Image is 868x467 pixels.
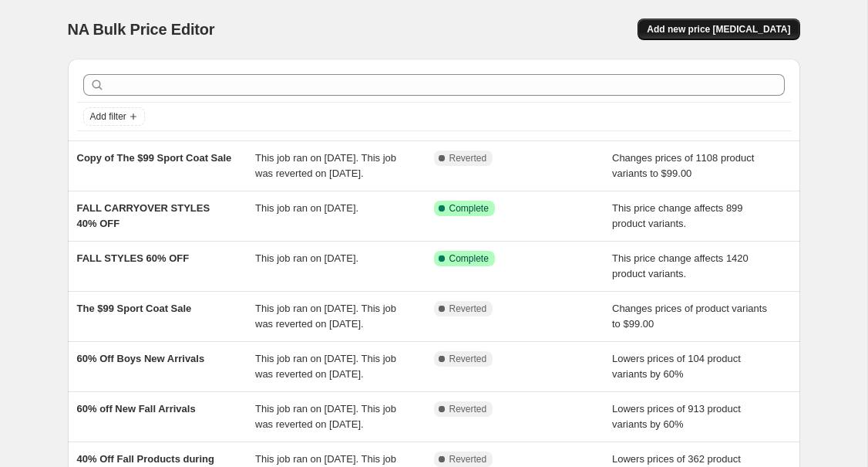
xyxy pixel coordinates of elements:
[449,403,487,415] span: Reverted
[612,303,767,330] span: Changes prices of product variants to $99.00
[449,152,487,164] span: Reverted
[90,110,126,123] span: Add filter
[255,353,396,380] span: This job ran on [DATE]. This job was reverted on [DATE].
[77,252,190,264] span: FALL STYLES 60% OFF
[612,403,741,430] span: Lowers prices of 913 product variants by 60%
[255,403,396,430] span: This job ran on [DATE]. This job was reverted on [DATE].
[612,202,743,229] span: This price change affects 899 product variants.
[77,152,232,164] span: Copy of The $99 Sport Coat Sale
[255,252,358,264] span: This job ran on [DATE].
[612,353,741,380] span: Lowers prices of 104 product variants by 60%
[77,403,196,415] span: 60% off New Fall Arrivals
[612,152,754,179] span: Changes prices of 1108 product variants to $99.00
[612,252,749,279] span: This price change affects 1420 product variants.
[68,21,215,38] span: NA Bulk Price Editor
[255,152,396,179] span: This job ran on [DATE]. This job was reverted on [DATE].
[647,23,790,36] span: Add new price [MEDICAL_DATA]
[638,19,799,40] button: Add new price [MEDICAL_DATA]
[83,107,145,126] button: Add filter
[255,202,358,214] span: This job ran on [DATE].
[77,202,210,229] span: FALL CARRYOVER STYLES 40% OFF
[77,303,192,314] span: The $99 Sport Coat Sale
[255,303,396,330] span: This job ran on [DATE]. This job was reverted on [DATE].
[449,252,489,265] span: Complete
[449,453,487,465] span: Reverted
[449,303,487,315] span: Reverted
[449,353,487,365] span: Reverted
[77,353,205,364] span: 60% Off Boys New Arrivals
[449,202,489,215] span: Complete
